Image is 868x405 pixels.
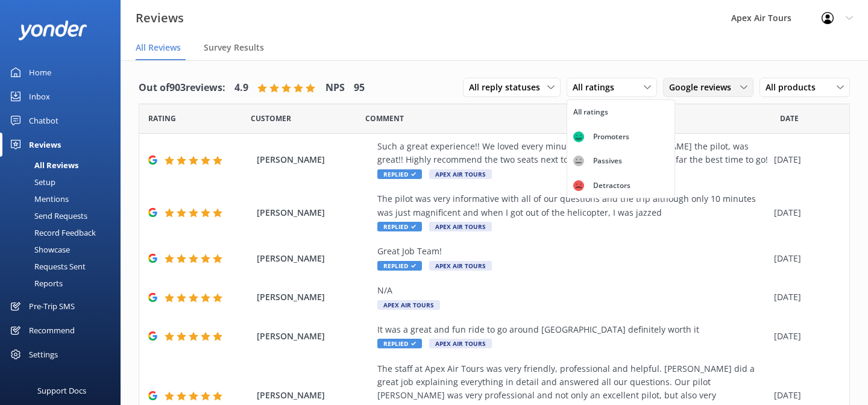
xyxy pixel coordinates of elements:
div: It was a great and fun ride to go around [GEOGRAPHIC_DATA] definitely worth it [377,323,768,336]
span: Apex Air Tours [429,169,492,179]
span: Google reviews [669,81,738,94]
a: Setup [7,174,121,190]
span: Apex Air Tours [429,339,492,348]
div: Chatbot [29,108,58,133]
span: Replied [377,339,422,348]
div: Home [29,60,51,84]
div: Support Docs [37,378,86,403]
a: Mentions [7,190,121,207]
span: Replied [377,261,422,271]
div: All ratings [573,106,608,118]
div: N/A [377,284,768,297]
div: Passives [584,155,631,167]
span: Date [251,113,291,124]
h4: NPS [325,80,345,96]
span: Survey Results [204,42,264,54]
div: Pre-Trip SMS [29,294,75,318]
span: Question [365,113,404,124]
span: [PERSON_NAME] [257,290,371,304]
div: [DATE] [774,330,834,343]
span: [PERSON_NAME] [257,252,371,265]
div: Mentions [7,190,69,207]
span: [PERSON_NAME] [257,206,371,219]
div: Record Feedback [7,224,96,241]
span: [PERSON_NAME] [257,153,371,166]
div: [DATE] [774,153,834,166]
div: [DATE] [774,290,834,304]
div: Detractors [584,180,640,192]
div: Promoters [584,131,638,143]
a: Requests Sent [7,258,121,275]
h3: Reviews [136,8,184,28]
span: Replied [377,222,422,231]
h4: Out of 903 reviews: [139,80,225,96]
div: Reports [7,275,63,292]
div: Send Requests [7,207,87,224]
span: [PERSON_NAME] [257,330,371,343]
div: [DATE] [774,206,834,219]
div: Recommend [29,318,75,342]
span: Apex Air Tours [377,300,440,310]
img: yonder-white-logo.png [18,20,87,40]
div: Such a great experience!! We loved every minute of our ride, [PERSON_NAME] the pilot, was great!!... [377,140,768,167]
span: All Reviews [136,42,181,54]
h4: 4.9 [234,80,248,96]
div: Setup [7,174,55,190]
span: Apex Air Tours [429,222,492,231]
span: All reply statuses [469,81,547,94]
a: Showcase [7,241,121,258]
span: All ratings [573,81,621,94]
a: Record Feedback [7,224,121,241]
a: Send Requests [7,207,121,224]
div: [DATE] [774,389,834,402]
div: Requests Sent [7,258,86,275]
span: All products [766,81,823,94]
span: Apex Air Tours [429,261,492,271]
div: Great Job Team! [377,245,768,258]
a: All Reviews [7,157,121,174]
h4: 95 [354,80,365,96]
div: Settings [29,342,58,366]
a: Reports [7,275,121,292]
div: Reviews [29,133,61,157]
div: Inbox [29,84,50,108]
div: Showcase [7,241,70,258]
span: Replied [377,169,422,179]
div: All Reviews [7,157,78,174]
span: Date [780,113,799,124]
div: [DATE] [774,252,834,265]
div: The pilot was very informative with all of our questions and the trip although only 10 minutes wa... [377,192,768,219]
span: Date [148,113,176,124]
span: [PERSON_NAME] [257,389,371,402]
